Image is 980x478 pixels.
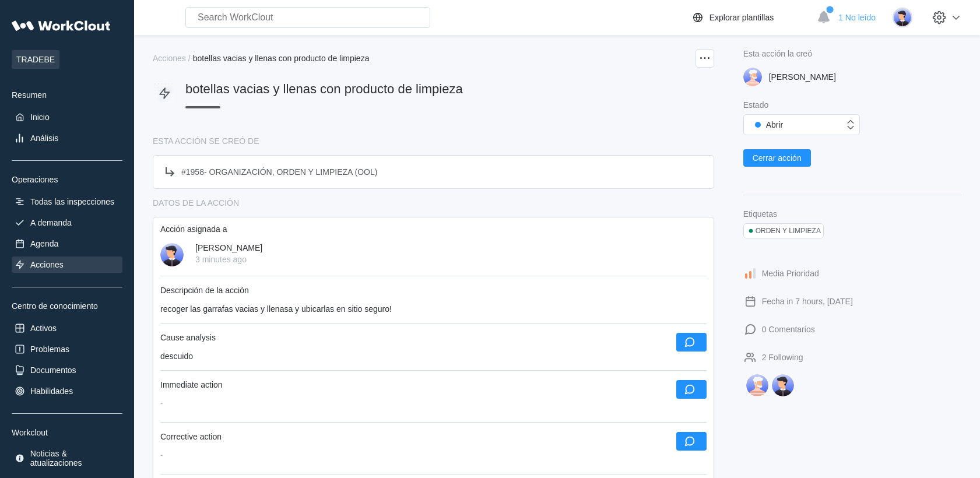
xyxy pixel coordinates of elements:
[12,428,122,437] div: Workclout
[12,341,122,357] a: Problemas
[30,113,50,122] div: Inicio
[30,365,76,375] div: Documentos
[30,345,69,354] div: Problemas
[12,130,122,146] a: Análisis
[746,374,769,397] img: NATALIA BUDIA
[771,374,795,397] img: PABLO MARTIN
[743,49,961,58] div: Esta acción la creó
[893,8,912,27] img: user-5.png
[12,301,122,311] div: Centro de conocimiento
[185,82,463,96] span: botellas vacias y llenas con producto de limpieza
[30,133,58,143] div: Análisis
[743,149,811,167] button: Cerrar acción
[30,449,120,468] div: Noticias & atualizaciones
[762,269,819,278] div: Media Prioridad
[709,13,774,22] div: Explorar plantillas
[12,194,122,210] a: Todas las inspecciones
[30,324,57,333] div: Activos
[12,50,59,69] span: TRADEBE
[691,10,812,24] a: Explorar plantillas
[750,117,784,133] div: Abrir
[153,54,188,63] a: Acciones
[160,224,707,234] div: Acción asignada a
[160,380,223,389] div: Immediate action
[12,236,122,252] a: Agenda
[743,68,762,86] img: user-3.png
[160,304,707,314] div: recoger las garrafas vacias y llenasa y ubicarlas en sitio seguro!
[153,198,714,208] div: DATOS DE LA ACCIÓN
[756,227,821,235] div: ORDEN Y LIMPIEZA
[160,352,707,361] div: descuido
[12,447,122,470] a: Noticias & atualizaciones
[153,54,186,63] div: Acciones
[30,386,73,396] div: Habilidades
[762,325,815,334] div: 0 Comentarios
[743,209,961,219] div: Etiquetas
[743,100,961,110] div: Estado
[30,218,72,227] div: A demanda
[838,13,876,22] span: 1 No leído
[12,256,122,273] a: Acciones
[762,353,803,362] div: 2 Following
[769,72,836,82] div: [PERSON_NAME]
[12,109,122,125] a: Inicio
[12,362,122,378] a: Documentos
[209,167,378,177] span: ORGANIZACIÓN, ORDEN Y LIMPIEZA (OOL)
[153,155,714,189] a: #1958- ORGANIZACIÓN, ORDEN Y LIMPIEZA (OOL)
[30,197,114,206] div: Todas las inspecciones
[12,175,122,184] div: Operaciones
[185,7,430,28] input: Search WorkClout
[160,286,707,295] div: Descripción de la acción
[753,154,802,162] span: Cerrar acción
[12,383,122,399] a: Habilidades
[160,451,707,460] div: -
[195,255,262,264] div: 3 minutes ago
[30,239,58,248] div: Agenda
[193,54,370,63] span: botellas vacias y llenas con producto de limpieza
[181,167,377,177] div: # 1958 -
[160,243,184,266] img: user-5.png
[160,432,222,441] div: Corrective action
[12,90,122,100] div: Resumen
[12,320,122,336] a: Activos
[195,243,262,252] div: [PERSON_NAME]
[30,260,64,269] div: Acciones
[160,333,216,342] div: Cause analysis
[188,54,191,63] div: /
[153,136,714,146] div: ESTA ACCIÓN SE CREÓ DE
[160,399,707,408] div: -
[12,215,122,231] a: A demanda
[762,297,853,306] div: Fecha in 7 hours, [DATE]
